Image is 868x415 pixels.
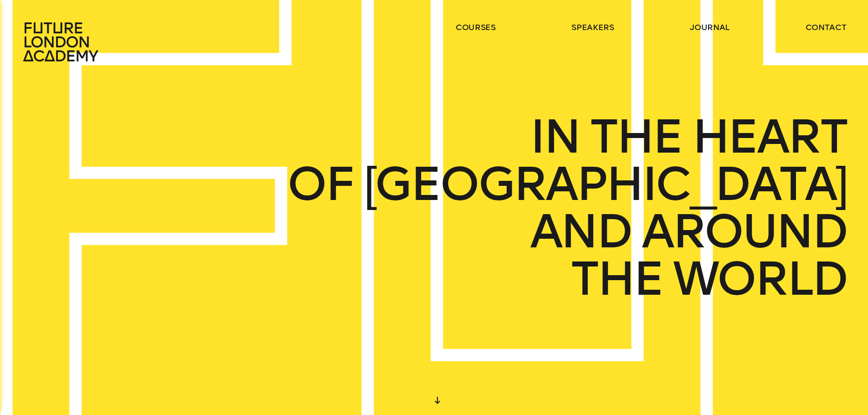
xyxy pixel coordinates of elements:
[530,113,580,160] span: IN
[364,160,846,208] span: [GEOGRAPHIC_DATA]
[529,208,631,255] span: AND
[287,160,354,208] span: OF
[456,22,496,33] a: courses
[571,22,614,33] a: speakers
[642,208,847,255] span: AROUND
[692,113,846,160] span: HEART
[806,22,847,33] a: contact
[690,22,729,33] a: journal
[590,113,681,160] span: THE
[673,255,846,302] span: WORLD
[570,255,662,302] span: THE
